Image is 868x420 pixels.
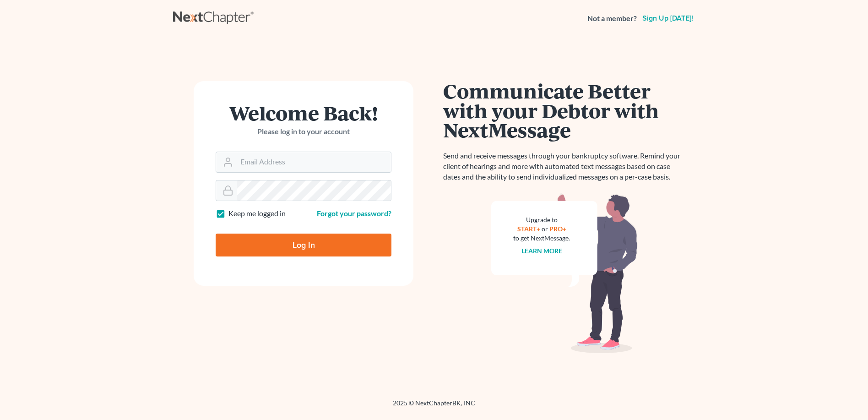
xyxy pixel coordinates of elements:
[216,103,391,123] h1: Welcome Back!
[513,215,570,224] div: Upgrade to
[491,193,638,354] img: nextmessage_bg-59042aed3d76b12b5cd301f8e5b87938c9018125f34e5fa2b7a6b67550977c72.svg
[173,398,695,415] div: 2025 © NextChapterBK, INC
[587,13,637,24] strong: Not a member?
[216,126,391,137] p: Please log in to your account
[542,225,548,233] span: or
[521,247,562,255] a: Learn more
[317,209,391,218] a: Forgot your password?
[228,208,286,219] label: Keep me logged in
[513,234,570,243] div: to get NextMessage.
[640,15,695,22] a: Sign up [DATE]!
[443,151,686,182] p: Send and receive messages through your bankruptcy software. Remind your client of hearings and mo...
[216,234,391,256] input: Log In
[443,81,686,140] h1: Communicate Better with your Debtor with NextMessage
[517,225,540,233] a: START+
[549,225,566,233] a: PRO+
[237,152,391,172] input: Email Address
